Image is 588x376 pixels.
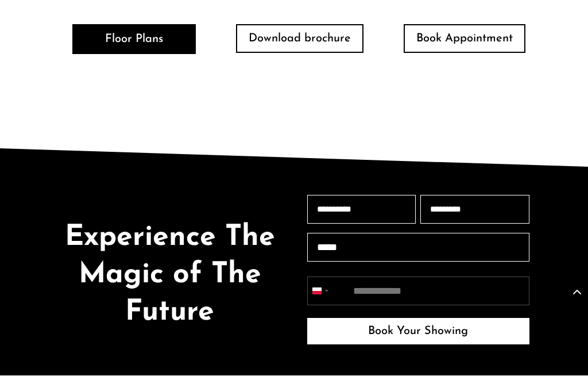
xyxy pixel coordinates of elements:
[308,278,332,305] button: Selected country
[236,25,363,53] a: Download brochure
[368,326,468,337] span: Book Your Showing
[59,220,281,337] h2: Experience The Magic of The Future
[404,25,525,53] a: Book Appointment
[307,319,529,345] button: Book Your Showing
[72,25,196,55] a: Floor Plans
